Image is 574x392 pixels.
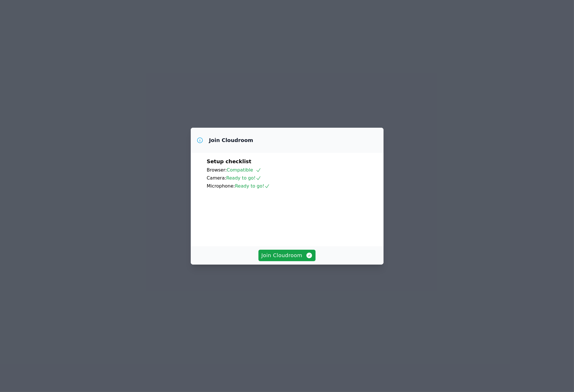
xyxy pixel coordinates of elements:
[227,167,261,173] span: Compatible
[261,251,313,259] span: Join Cloudroom
[207,175,226,181] span: Camera:
[207,167,227,173] span: Browser:
[235,183,270,189] span: Ready to go!
[207,158,252,164] span: Setup checklist
[258,250,316,261] button: Join Cloudroom
[226,175,261,181] span: Ready to go!
[207,183,235,189] span: Microphone:
[209,137,253,144] h3: Join Cloudroom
